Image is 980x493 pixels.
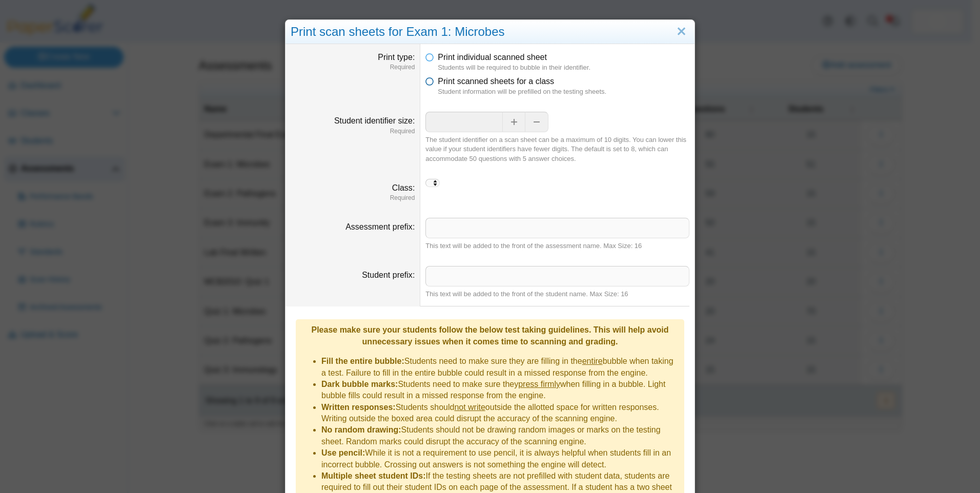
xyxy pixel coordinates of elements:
label: Class [392,183,415,192]
a: Close [673,23,689,40]
div: The student identifier on a scan sheet can be a maximum of 10 digits. You can lower this value if... [425,135,689,163]
li: While it is not a requirement to use pencil, it is always helpful when students fill in an incorr... [321,447,679,470]
dfn: Students will be required to bubble in their identifier. [438,63,689,72]
dfn: Student information will be prefilled on the testing sheets. [438,87,689,96]
div: Print scan sheets for Exam 1: Microbes [285,20,695,44]
b: Use pencil: [321,448,365,457]
b: Written responses: [321,403,396,412]
li: Students need to make sure they are filling in the bubble when taking a test. Failure to fill in ... [321,356,679,379]
b: Multiple sheet student IDs: [321,471,426,480]
span: Print individual scanned sheet [438,53,547,61]
li: Students should not be drawing random images or marks on the testing sheet. Random marks could di... [321,424,679,447]
u: entire [582,357,603,365]
u: press firmly [518,380,560,388]
button: Increase [502,112,525,132]
li: Students need to make sure they when filling in a bubble. Light bubble fills could result in a mi... [321,379,679,402]
span: Print scanned sheets for a class [438,77,554,86]
b: Fill the entire bubble: [321,357,404,365]
label: Print type [378,53,415,61]
dfn: Required [291,63,415,72]
button: Decrease [525,112,548,132]
li: Students should outside the allotted space for written responses. Writing outside the boxed area ... [321,402,679,425]
label: Student prefix [362,271,415,279]
u: not write [454,403,485,412]
b: Please make sure your students follow the below test taking guidelines. This will help avoid unne... [311,325,668,345]
div: This text will be added to the front of the student name. Max Size: 16 [425,290,689,299]
div: This text will be added to the front of the assessment name. Max Size: 16 [425,241,689,251]
dfn: Required [291,194,415,202]
dfn: Required [291,127,415,136]
label: Assessment prefix [345,222,415,231]
label: Student identifier size [334,116,415,125]
b: Dark bubble marks: [321,380,398,388]
b: No random drawing: [321,425,401,434]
